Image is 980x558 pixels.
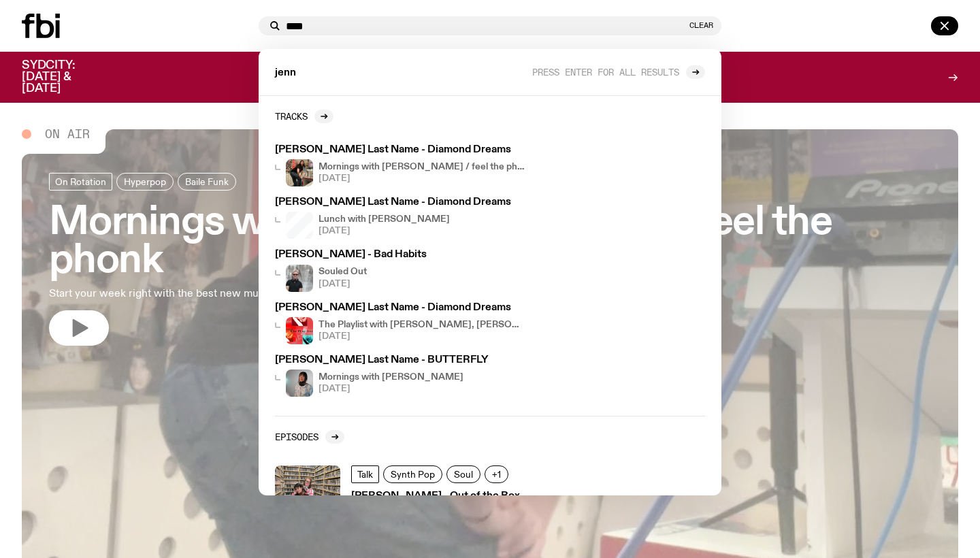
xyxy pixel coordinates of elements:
[318,321,525,329] h4: The Playlist with [PERSON_NAME], [PERSON_NAME] & [PERSON_NAME] / Pink Siifu Interview!!
[318,332,525,341] span: [DATE]
[275,111,308,121] h2: Tracks
[22,60,109,95] h3: SYDCITY: [DATE] & [DATE]
[532,65,705,79] a: Press enter for all results
[318,280,367,289] span: [DATE]
[275,250,525,260] h3: [PERSON_NAME] - Bad Habits
[275,355,525,365] h3: [PERSON_NAME] Last Name - BUTTERFLY
[269,244,531,297] a: [PERSON_NAME] - Bad HabitsStephen looks directly at the camera, wearing a black tee, black sungla...
[275,68,296,78] span: jenn
[318,174,525,183] span: [DATE]
[269,350,531,402] a: [PERSON_NAME] Last Name - BUTTERFLYKana Frazer is smiling at the camera with her head tilted slig...
[269,192,531,244] a: [PERSON_NAME] Last Name - Diamond DreamsLunch with [PERSON_NAME][DATE]
[269,139,531,192] a: [PERSON_NAME] Last Name - Diamond DreamsAn action shot of Jim throwing their ass back in the fbi ...
[275,465,340,531] img: Kate Saap & Jenn Tran
[532,67,679,77] span: Press enter for all results
[275,145,525,155] h3: [PERSON_NAME] Last Name - Diamond Dreams
[275,430,344,444] a: Episodes
[689,22,713,29] button: Clear
[269,297,531,350] a: [PERSON_NAME] Last Name - Diamond DreamsThe cover image for this episode of The Playlist, featuri...
[275,303,525,313] h3: [PERSON_NAME] Last Name - Diamond Dreams
[286,317,313,344] img: The cover image for this episode of The Playlist, featuring the title of the show as well as the ...
[318,227,450,235] span: [DATE]
[286,159,313,186] img: An action shot of Jim throwing their ass back in the fbi studio. Their ass looks perfectly shaped...
[275,110,333,123] a: Tracks
[269,460,710,536] a: Kate Saap & Jenn TranTalkSynth PopSoul+1[PERSON_NAME] - Out of the Box[DATE]
[286,265,313,292] img: Stephen looks directly at the camera, wearing a black tee, black sunglasses and headphones around...
[318,215,450,224] h4: Lunch with [PERSON_NAME]
[318,373,463,382] h4: Mornings with [PERSON_NAME]
[318,163,525,171] h4: Mornings with [PERSON_NAME] / feel the phonk
[318,267,367,276] h4: Souled Out
[275,197,525,208] h3: [PERSON_NAME] Last Name - Diamond Dreams
[286,370,313,397] img: Kana Frazer is smiling at the camera with her head tilted slightly to her left. She wears big bla...
[351,491,520,502] h3: [PERSON_NAME] - Out of the Box
[318,384,463,393] span: [DATE]
[275,431,318,442] h2: Episodes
